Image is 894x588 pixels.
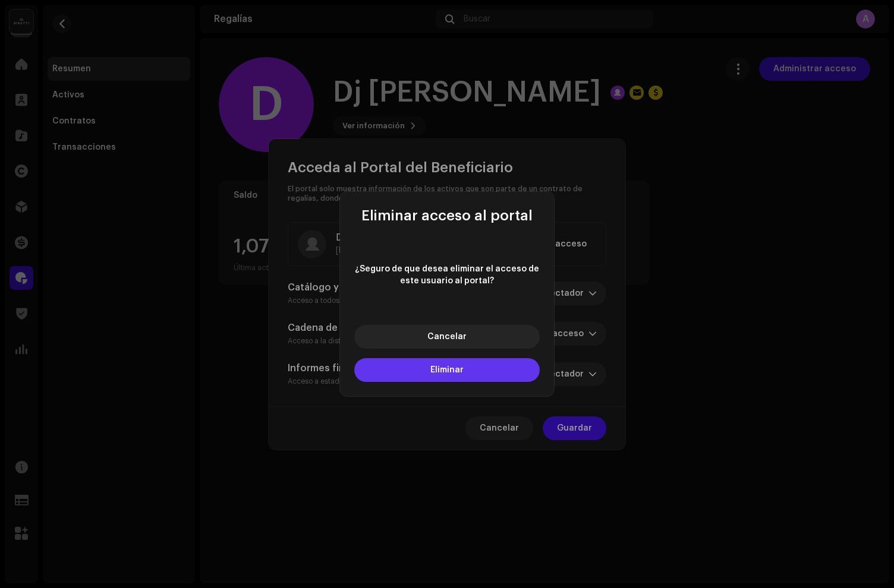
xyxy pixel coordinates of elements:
button: Cancelar [354,325,540,349]
span: Eliminar [430,366,464,374]
span: Eliminar acceso al portal [361,208,533,223]
span: Cancelar [427,333,467,341]
span: ¿Seguro de que desea eliminar el acceso de este usuario al portal? [354,263,540,287]
button: Eliminar [354,358,540,382]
